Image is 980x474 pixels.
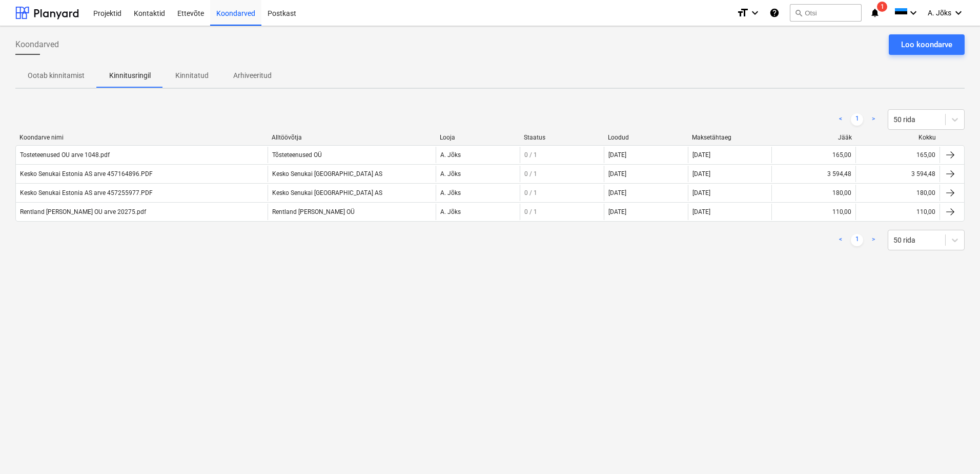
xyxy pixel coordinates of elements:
a: Page 1 is your current page [851,234,863,246]
a: Next page [867,234,880,246]
div: [DATE] [688,147,772,163]
span: 0 / 1 [524,170,537,177]
div: A. Jõks [436,166,520,182]
i: keyboard_arrow_down [749,7,761,19]
span: 1 [877,2,887,12]
div: 180,00 [832,189,851,196]
div: 165,00 [916,151,935,159]
div: [DATE] [688,204,772,220]
p: Kinnitusringil [109,70,151,81]
div: Loodud [608,134,684,141]
span: 0 / 1 [524,189,537,196]
div: [DATE] [608,208,626,215]
div: Loo koondarve [901,38,952,51]
i: keyboard_arrow_down [907,7,920,19]
div: A. Jõks [436,147,520,163]
div: Looja [440,134,516,141]
div: 3 594,48 [827,170,851,177]
div: Alltöövõtja [272,134,432,141]
a: Previous page [834,113,847,126]
div: Jääk [776,134,852,141]
button: Otsi [790,4,862,22]
div: Maksetähtaeg [692,134,768,141]
a: Page 1 is your current page [851,113,863,126]
button: Loo koondarve [889,34,965,55]
span: Koondarved [15,38,59,51]
div: Kesko Senukai [GEOGRAPHIC_DATA] AS [268,166,436,182]
div: [DATE] [688,185,772,201]
iframe: Chat Widget [929,425,980,474]
i: keyboard_arrow_down [952,7,965,19]
i: notifications [870,7,880,19]
div: [DATE] [608,151,626,159]
div: A. Jõks [436,185,520,201]
div: Tõsteteenused OÜ [268,147,436,163]
div: 180,00 [916,189,935,196]
div: Staatus [524,134,600,141]
div: [DATE] [688,166,772,182]
i: Abikeskus [769,7,780,19]
div: [DATE] [608,189,626,196]
div: Kesko Senukai Estonia AS arve 457255977.PDF [20,189,153,196]
span: 0 / 1 [524,208,537,215]
div: Kokku [860,134,936,141]
div: Kesko Senukai [GEOGRAPHIC_DATA] AS [268,185,436,201]
div: Kesko Senukai Estonia AS arve 457164896.PDF [20,170,153,177]
p: Arhiveeritud [233,70,272,81]
i: format_size [737,7,749,19]
p: Ootab kinnitamist [28,70,85,81]
div: 3 594,48 [911,170,935,177]
div: [DATE] [608,170,626,177]
div: Rentland [PERSON_NAME] OU arve 20275.pdf [20,208,146,215]
a: Previous page [834,234,847,246]
div: Rentland [PERSON_NAME] OÜ [268,204,436,220]
div: Tosteteenused OU arve 1048.pdf [20,151,110,159]
span: 0 / 1 [524,151,537,159]
p: Kinnitatud [175,70,209,81]
div: Koondarve nimi [19,134,263,141]
div: 110,00 [832,208,851,215]
div: A. Jõks [436,204,520,220]
div: 165,00 [832,151,851,159]
div: 110,00 [916,208,935,215]
a: Next page [867,113,880,126]
span: A. Jõks [928,9,951,17]
span: search [794,9,803,17]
